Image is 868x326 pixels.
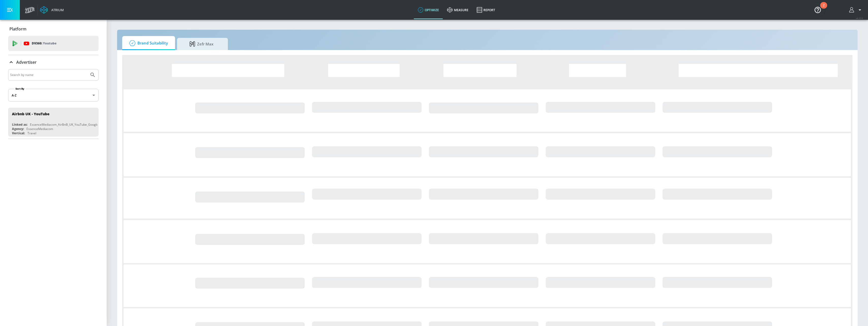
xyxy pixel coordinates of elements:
[49,8,64,12] div: Atrium
[8,36,99,51] div: DV360: Youtube
[12,111,50,116] div: Airbnb UK - YouTube
[472,1,499,19] a: Report
[14,87,25,90] label: Sort By
[823,5,825,12] div: 2
[182,38,221,50] span: Zefr Max
[12,127,24,131] div: Agency:
[30,122,104,127] div: EssenceMediacom_AirBnB_UK_YouTube_GoogleAds
[8,89,99,102] div: A-Z
[8,69,99,139] div: Advertiser
[16,59,37,65] p: Advertiser
[811,3,825,17] button: Open Resource Center, 2 new notifications
[32,41,56,46] p: DV360:
[10,72,87,78] input: Search by name
[8,108,99,137] div: Airbnb UK - YouTubeLinked as:EssenceMediacom_AirBnB_UK_YouTube_GoogleAdsAgency:EssenceMediacomVer...
[9,26,26,32] p: Platform
[27,131,36,135] div: Travel
[8,22,99,36] div: Platform
[414,1,443,19] a: optimize
[40,6,64,14] a: Atrium
[12,131,25,135] div: Vertical:
[8,106,99,139] nav: list of Advertiser
[12,122,27,127] div: Linked as:
[26,127,53,131] div: EssenceMediacom
[443,1,472,19] a: measure
[8,55,99,69] div: Advertiser
[856,17,863,20] span: v 4.32.0
[127,37,168,49] span: Brand Suitability
[43,41,56,46] p: Youtube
